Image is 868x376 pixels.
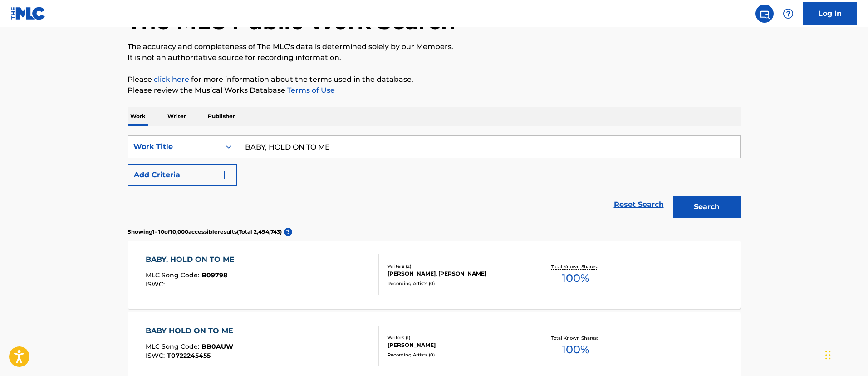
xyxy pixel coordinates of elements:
div: Recording Artists ( 0 ) [387,351,525,358]
div: Help [779,5,797,23]
p: Showing 1 - 10 of 10,000 accessible results (Total 2,494,743 ) [128,228,282,236]
p: The accuracy and completeness of The MLC's data is determined solely by our Members. [128,41,741,52]
div: Writers ( 2 ) [387,263,525,270]
a: BABY, HOLD ON TO MEMLC Song Code:B09798ISWC:Writers (2)[PERSON_NAME], [PERSON_NAME]Recording Arti... [128,241,741,309]
div: BABY, HOLD ON TO ME [146,254,239,265]
span: MLC Song Code : [146,271,201,279]
span: T0722245455 [167,351,211,360]
span: ? [284,228,292,236]
img: help [783,8,794,19]
span: ISWC : [146,280,167,288]
div: Recording Artists ( 0 ) [387,280,525,287]
p: Publisher [205,107,238,126]
a: Reset Search [609,195,668,215]
div: Drag [825,341,831,369]
img: search [759,8,770,19]
span: BB0AUW [201,342,233,351]
p: Writer [165,107,189,126]
span: MLC Song Code : [146,342,201,351]
span: 100 % [562,341,589,358]
span: B09798 [201,271,227,279]
span: 100 % [562,270,589,286]
a: Public Search [755,5,774,23]
button: Search [673,196,741,218]
div: Writers ( 1 ) [387,334,525,341]
p: Please for more information about the terms used in the database. [128,74,741,85]
p: Work [128,107,148,126]
p: Total Known Shares: [551,335,600,341]
button: Add Criteria [128,164,237,186]
a: Terms of Use [285,86,335,95]
img: MLC Logo [11,7,46,20]
a: Log In [803,2,857,25]
div: BABY HOLD ON TO ME [146,326,238,336]
p: Total Known Shares: [551,263,600,270]
form: Search Form [128,135,741,223]
span: ISWC : [146,351,167,360]
p: Please review the Musical Works Database [128,85,741,96]
div: [PERSON_NAME], [PERSON_NAME] [387,270,525,278]
iframe: Chat Widget [823,332,868,376]
img: 9d2ae6d4665cec9f34b9.svg [219,170,230,180]
a: click here [154,75,189,84]
p: It is not an authoritative source for recording information. [128,52,741,63]
div: Work Title [133,141,215,152]
div: [PERSON_NAME] [387,341,525,349]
